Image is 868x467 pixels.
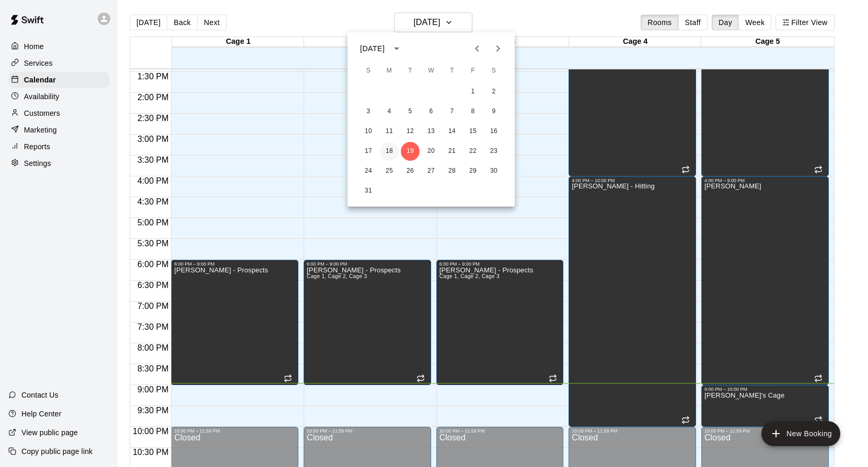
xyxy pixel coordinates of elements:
[488,38,508,59] button: Next month
[484,122,503,141] button: 16
[443,162,461,181] button: 28
[388,40,406,57] button: calendar view is open, switch to year view
[422,122,441,141] button: 13
[380,122,399,141] button: 11
[359,61,378,81] span: Sunday
[443,102,461,121] button: 7
[464,122,482,141] button: 15
[422,142,441,161] button: 20
[464,61,482,81] span: Friday
[401,142,420,161] button: 19
[467,38,488,59] button: Previous month
[359,182,378,200] button: 31
[359,122,378,141] button: 10
[360,43,385,54] div: [DATE]
[380,162,399,181] button: 25
[401,122,420,141] button: 12
[484,61,503,81] span: Saturday
[380,102,399,121] button: 4
[464,102,482,121] button: 8
[484,102,503,121] button: 9
[359,142,378,161] button: 17
[401,162,420,181] button: 26
[484,162,503,181] button: 30
[401,61,420,81] span: Tuesday
[443,61,461,81] span: Thursday
[359,162,378,181] button: 24
[422,61,441,81] span: Wednesday
[484,142,503,161] button: 23
[380,142,399,161] button: 18
[464,82,482,101] button: 1
[359,102,378,121] button: 3
[422,162,441,181] button: 27
[380,61,399,81] span: Monday
[443,122,461,141] button: 14
[464,142,482,161] button: 22
[443,142,461,161] button: 21
[484,82,503,101] button: 2
[422,102,441,121] button: 6
[401,102,420,121] button: 5
[464,162,482,181] button: 29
